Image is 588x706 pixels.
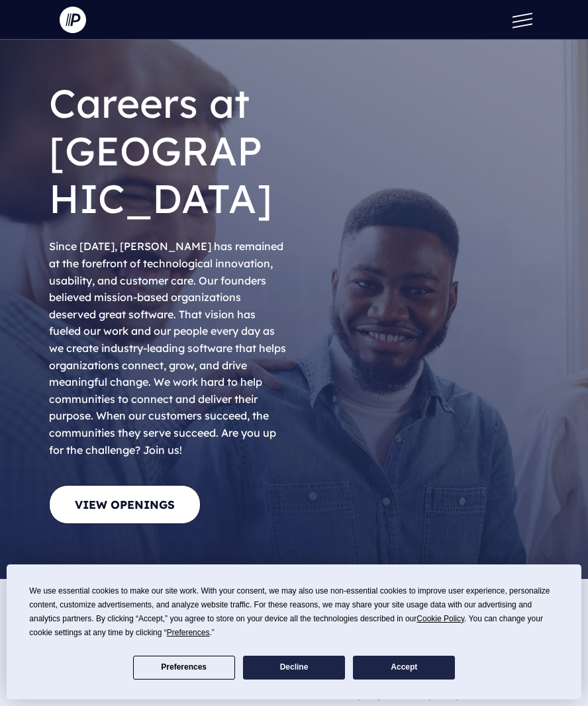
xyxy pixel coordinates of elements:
span: Cookie Policy [416,614,464,623]
div: Cookie Consent Prompt [7,564,581,699]
button: Preferences [133,656,235,680]
span: Preferences [167,628,210,637]
h1: Careers at [GEOGRAPHIC_DATA] [49,69,286,233]
a: View Openings [49,485,201,524]
span: Since [DATE], [PERSON_NAME] has remained at the forefront of technological innovation, usability,... [49,240,286,456]
button: Decline [243,656,345,680]
div: We use essential cookies to make our site work. With your consent, we may also use non-essential ... [29,584,558,640]
button: Accept [353,656,455,680]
